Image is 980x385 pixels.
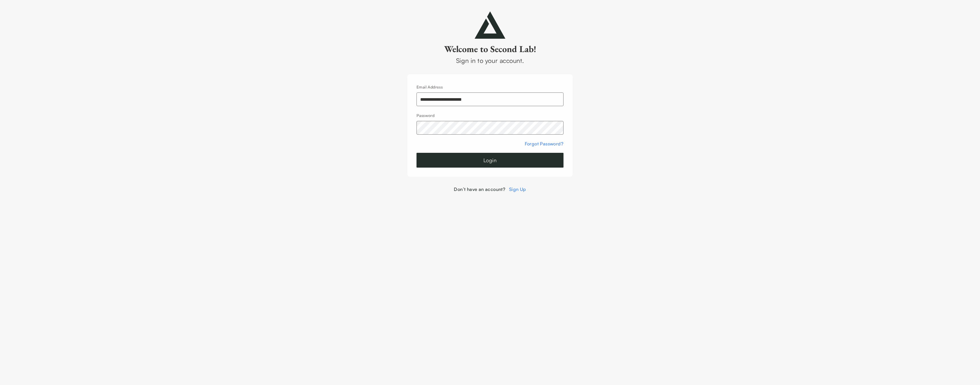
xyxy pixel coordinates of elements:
button: Login [416,153,563,168]
label: Email Address [416,85,443,89]
label: Password [416,113,434,118]
div: Don’t have an account? [407,186,573,193]
a: Sign Up [509,186,526,192]
div: Sign in to your account. [407,56,573,65]
h2: Welcome to Second Lab! [407,43,573,55]
a: Forgot Password? [525,141,563,147]
img: secondlab-logo [475,11,505,39]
